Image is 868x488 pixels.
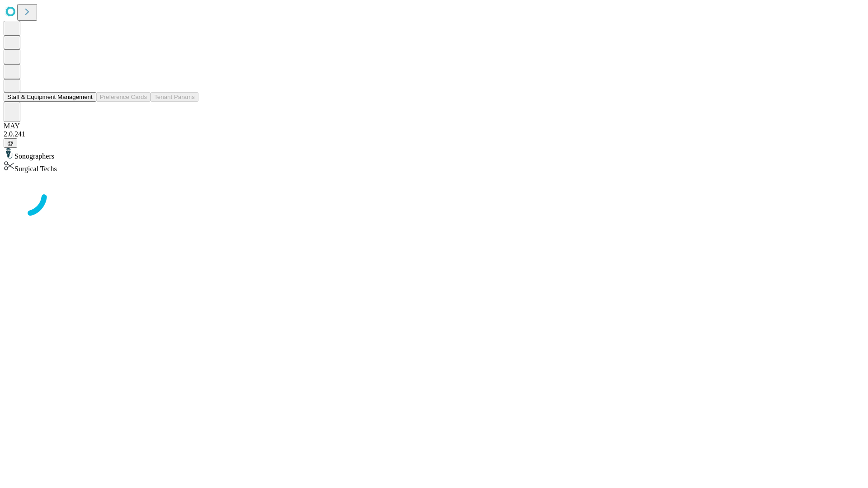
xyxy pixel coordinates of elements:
[4,138,17,148] button: @
[4,122,864,130] div: MAY
[4,160,864,173] div: Surgical Techs
[4,148,864,160] div: Sonographers
[151,92,198,102] button: Tenant Params
[4,92,96,102] button: Staff & Equipment Management
[7,140,14,146] span: @
[4,130,864,138] div: 2.0.241
[96,92,151,102] button: Preference Cards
